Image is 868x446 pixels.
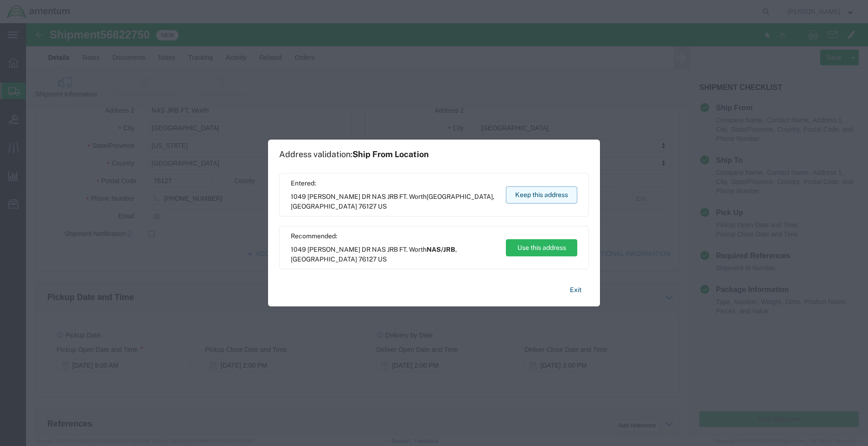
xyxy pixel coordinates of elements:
[291,245,497,264] span: 1049 [PERSON_NAME] DR NAS JRB FT. Worth ,
[562,282,589,298] button: Exit
[291,192,497,211] span: 1049 [PERSON_NAME] DR NAS JRB FT. Worth ,
[358,255,377,263] span: 76127
[378,203,387,210] span: US
[291,231,497,241] span: Recommended:
[427,193,493,200] span: [GEOGRAPHIC_DATA]
[506,239,577,256] button: Use this address
[291,255,357,263] span: [GEOGRAPHIC_DATA]
[506,186,577,204] button: Keep this address
[291,178,497,188] span: Entered:
[378,255,387,263] span: US
[352,149,429,159] span: Ship From Location
[427,246,455,253] span: NAS/JRB
[291,203,357,210] span: [GEOGRAPHIC_DATA]
[279,149,429,159] h1: Address validation:
[358,203,377,210] span: 76127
